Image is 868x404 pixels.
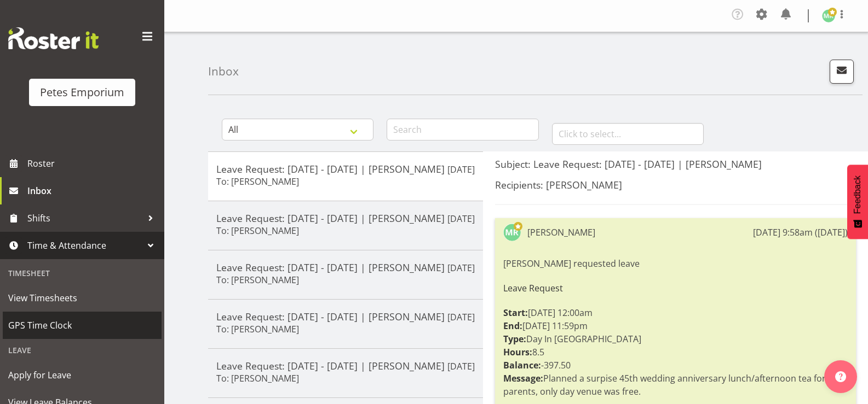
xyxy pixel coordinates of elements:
img: help-xxl-2.png [835,371,846,382]
h6: To: [PERSON_NAME] [216,274,299,285]
p: [DATE] [447,212,475,225]
span: Shifts [27,210,142,226]
h5: Leave Request: [DATE] - [DATE] | [PERSON_NAME] [216,212,475,224]
h5: Recipients: [PERSON_NAME] [495,179,856,191]
button: Feedback - Show survey [847,165,868,239]
input: Search [387,119,538,140]
img: Rosterit website logo [8,27,99,49]
strong: Type: [503,333,526,345]
h5: Leave Request: [DATE] - [DATE] | [PERSON_NAME] [216,261,475,273]
h6: To: [PERSON_NAME] [216,324,299,335]
h5: Leave Request: [DATE] - [DATE] | [PERSON_NAME] [216,311,475,323]
strong: Message: [503,372,543,384]
h4: Inbox [208,65,239,78]
div: Leave [3,339,162,361]
h5: Subject: Leave Request: [DATE] - [DATE] | [PERSON_NAME] [495,158,856,170]
span: View Timesheets [8,290,156,306]
span: Feedback [853,175,863,214]
h6: To: [PERSON_NAME] [216,225,299,236]
span: Inbox [27,183,159,199]
div: Petes Emporium [40,84,124,101]
div: Timesheet [3,262,162,284]
img: melanie-richardson713.jpg [503,224,521,241]
img: melanie-richardson713.jpg [822,9,835,22]
span: Time & Attendance [27,237,142,254]
p: [DATE] [447,261,475,274]
div: [PERSON_NAME] requested leave [DATE] 12:00am [DATE] 11:59pm Day In [GEOGRAPHIC_DATA] 8.5 -397.50 ... [503,254,848,401]
span: Roster [27,155,159,172]
h6: Leave Request [503,283,848,293]
span: GPS Time Clock [8,317,156,333]
div: [PERSON_NAME] [527,226,595,239]
p: [DATE] [447,311,475,324]
h6: To: [PERSON_NAME] [216,373,299,384]
strong: Start: [503,307,528,319]
p: [DATE] [447,163,475,176]
strong: End: [503,320,522,332]
h5: Leave Request: [DATE] - [DATE] | [PERSON_NAME] [216,360,475,372]
p: [DATE] [447,360,475,373]
a: Apply for Leave [3,361,162,389]
a: View Timesheets [3,284,162,312]
span: Apply for Leave [8,367,156,383]
a: GPS Time Clock [3,312,162,339]
input: Click to select... [552,123,704,145]
strong: Balance: [503,359,541,371]
h5: Leave Request: [DATE] - [DATE] | [PERSON_NAME] [216,163,475,175]
h6: To: [PERSON_NAME] [216,176,299,187]
div: [DATE] 9:58am ([DATE]) [753,226,848,239]
strong: Hours: [503,346,532,358]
